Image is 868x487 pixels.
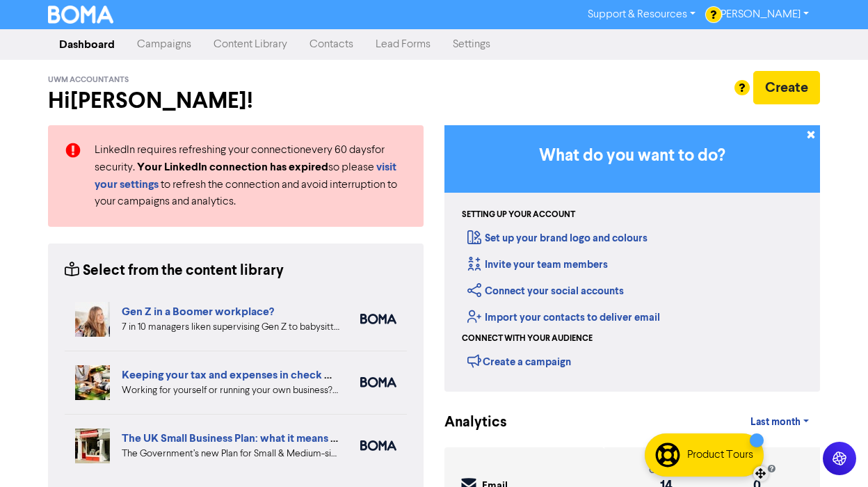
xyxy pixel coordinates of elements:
[577,3,707,26] a: Support & Resources
[649,464,684,477] div: open
[442,31,501,58] a: Settings
[750,416,801,429] span: Last month
[462,333,593,345] div: Connect with your audience
[48,31,126,58] a: Dashboard
[48,88,424,114] h2: Hi [PERSON_NAME] !
[707,3,820,26] a: [PERSON_NAME]
[467,232,648,245] a: Set up your brand logo and colours
[95,162,396,191] a: visit your settings
[360,314,396,324] img: boma
[84,142,417,210] div: LinkedIn requires refreshing your connection every 60 days for security. so please to refresh the...
[467,351,571,372] div: Create a campaign
[202,31,298,58] a: Content Library
[739,408,820,436] a: Last month
[122,320,339,335] div: 7 in 10 managers liken supervising Gen Z to babysitting or parenting. But is your people manageme...
[137,160,328,174] strong: Your LinkedIn connection has expired
[444,125,820,392] div: Getting Started in BOMA
[467,258,608,271] a: Invite your team members
[122,368,466,382] a: Keeping your tax and expenses in check when you are self-employed
[122,447,339,461] div: The Government’s new Plan for Small & Medium-sized Businesses (SMBs) offers a number of new oppor...
[360,440,396,451] img: boma
[48,6,113,24] img: BOMA Logo
[753,71,820,104] button: Create
[462,209,575,221] div: Setting up your account
[465,146,799,166] h3: What do you want to do?
[360,377,396,388] img: boma_accounting
[48,75,129,85] span: UWM Accountants
[122,305,274,319] a: Gen Z in a Boomer workplace?
[122,383,339,398] div: Working for yourself or running your own business? Setup robust systems for expenses & tax requir...
[126,31,202,58] a: Campaigns
[467,311,660,324] a: Import your contacts to deliver email
[444,412,490,433] div: Analytics
[364,31,442,58] a: Lead Forms
[467,285,624,298] a: Connect your social accounts
[122,431,416,445] a: The UK Small Business Plan: what it means for your business
[298,31,364,58] a: Contacts
[65,260,284,282] div: Select from the content library
[798,420,868,487] iframe: Chat Widget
